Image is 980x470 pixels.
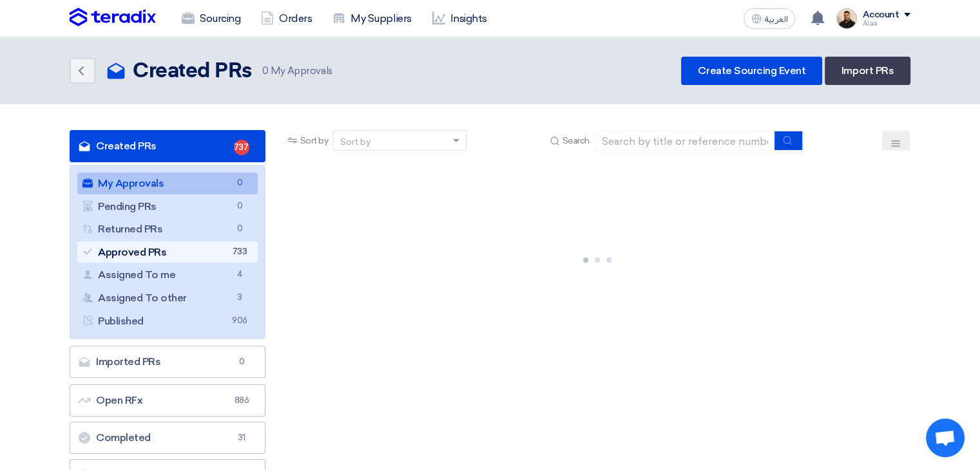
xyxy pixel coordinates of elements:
span: Search [562,134,590,147]
a: Insights [422,5,497,33]
span: 906 [232,314,247,328]
span: 0 [232,200,247,213]
span: 31 [234,431,249,444]
span: العربية [764,15,787,24]
span: Sort by [300,134,329,147]
a: Open RFx886 [70,384,265,417]
img: Teradix logo [70,8,156,27]
a: Returned PRs [77,218,258,240]
a: Assigned To me [77,264,258,286]
span: 4 [232,268,247,281]
h2: Created PRs [133,59,252,84]
div: Account [862,10,899,21]
span: 733 [232,245,247,259]
a: Orders [251,5,322,33]
a: Pending PRs [77,196,258,218]
span: 0 [232,222,247,236]
a: Approved PRs [77,241,258,263]
span: 3 [232,291,247,305]
input: Search by title or reference number [595,131,775,151]
a: Create Sourcing Event [681,57,822,85]
a: Sourcing [171,5,251,33]
div: Open chat [926,418,965,457]
div: Alaa [862,20,910,27]
span: 886 [234,394,249,407]
img: MAA_1717931611039.JPG [836,8,857,29]
a: Completed31 [70,422,265,454]
a: My Approvals [77,173,258,194]
span: 0 [234,355,249,368]
a: Assigned To other [77,287,258,309]
span: 0 [262,65,269,77]
span: My Approvals [262,64,332,79]
span: 737 [234,140,249,155]
span: 0 [232,176,247,190]
a: My Suppliers [322,5,421,33]
a: Imported PRs0 [70,346,265,378]
a: Import PRs [825,57,910,85]
a: Created PRs737 [70,130,265,162]
div: Sort by [340,135,370,149]
button: العربية [744,8,795,29]
a: Published [77,310,258,332]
